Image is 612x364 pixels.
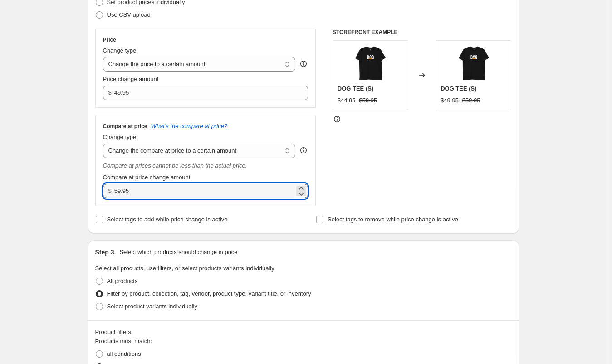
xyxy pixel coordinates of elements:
[455,45,492,81] img: mens-staple-t-shirt-black-front-66330c4ce1b7e_80x.png
[338,85,373,92] span: DOG TEE (S)
[103,123,147,130] h3: Compare at price
[328,216,458,223] span: Select tags to remove while price change is active
[107,350,141,357] span: all conditions
[338,96,356,105] div: $44.95
[103,36,116,43] h3: Price
[441,96,459,105] div: $49.95
[108,187,112,194] span: $
[299,146,308,155] div: help
[95,328,512,337] div: Product filters
[114,184,294,198] input: 80.00
[114,86,294,100] input: 80.00
[441,85,476,92] span: DOG TEE (S)
[107,11,151,18] span: Use CSV upload
[95,248,116,257] h2: Step 3.
[333,29,512,36] h6: STOREFRONT EXAMPLE
[107,303,197,310] span: Select product variants individually
[299,59,308,68] div: help
[107,278,138,284] span: All products
[95,338,152,345] span: Products must match:
[103,47,137,54] span: Change type
[103,174,191,181] span: Compare at price change amount
[352,45,388,81] img: mens-staple-t-shirt-black-front-66330c4ce1b7e_80x.png
[462,96,480,105] strike: $59.95
[103,134,137,140] span: Change type
[119,248,237,257] p: Select which products should change in price
[107,216,228,223] span: Select tags to add while price change is active
[95,265,274,272] span: Select all products, use filters, or select products variants individually
[103,76,159,82] span: Price change amount
[103,162,247,169] i: Compare at prices cannot be less than the actual price.
[107,290,311,297] span: Filter by product, collection, tag, vendor, product type, variant title, or inventory
[108,89,112,96] span: $
[359,96,377,105] strike: $59.95
[151,123,228,129] button: What's the compare at price?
